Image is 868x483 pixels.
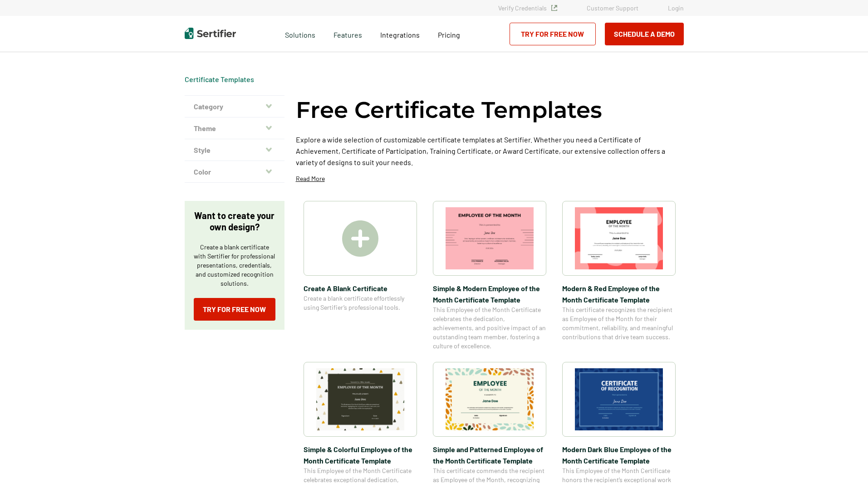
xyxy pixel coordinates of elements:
span: Pricing [438,30,460,39]
button: Style [185,139,284,161]
img: Modern Dark Blue Employee of the Month Certificate Template [575,368,663,430]
a: Try for Free Now [194,298,275,321]
a: Try for Free Now [510,23,596,45]
span: Simple & Colorful Employee of the Month Certificate Template [304,444,417,466]
p: Want to create your own design? [194,210,275,233]
span: Create A Blank Certificate [304,283,417,294]
span: Integrations [380,30,420,39]
a: Integrations [380,28,420,39]
img: Create A Blank Certificate [342,220,378,257]
span: Certificate Templates [185,75,254,84]
div: Breadcrumb [185,75,254,84]
a: Simple & Modern Employee of the Month Certificate TemplateSimple & Modern Employee of the Month C... [433,201,546,351]
span: This certificate recognizes the recipient as Employee of the Month for their commitment, reliabil... [562,305,676,342]
a: Login [668,4,684,12]
span: Simple & Modern Employee of the Month Certificate Template [433,283,546,305]
img: Modern & Red Employee of the Month Certificate Template [575,207,663,269]
span: Solutions [285,28,315,39]
p: Create a blank certificate with Sertifier for professional presentations, credentials, and custom... [194,243,275,288]
h1: Free Certificate Templates [296,95,602,125]
img: Verified [551,5,557,11]
a: Verify Credentials [498,4,557,12]
button: Category [185,96,284,117]
a: Pricing [438,28,460,39]
p: Read More [296,174,325,183]
img: Simple and Patterned Employee of the Month Certificate Template [446,368,534,430]
span: Features [333,28,362,39]
button: Theme [185,117,284,139]
img: Sertifier | Digital Credentialing Platform [185,28,236,39]
span: Simple and Patterned Employee of the Month Certificate Template [433,444,546,466]
span: Modern Dark Blue Employee of the Month Certificate Template [562,444,676,466]
span: This Employee of the Month Certificate celebrates the dedication, achievements, and positive impa... [433,305,546,351]
span: Create a blank certificate effortlessly using Sertifier’s professional tools. [304,294,417,312]
img: Simple & Colorful Employee of the Month Certificate Template [316,368,404,430]
img: Simple & Modern Employee of the Month Certificate Template [446,207,534,269]
span: Modern & Red Employee of the Month Certificate Template [562,283,676,305]
a: Certificate Templates [185,75,254,83]
p: Explore a wide selection of customizable certificate templates at Sertifier. Whether you need a C... [296,134,684,168]
a: Customer Support [587,4,638,12]
a: Modern & Red Employee of the Month Certificate TemplateModern & Red Employee of the Month Certifi... [562,201,676,351]
button: Color [185,161,284,183]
